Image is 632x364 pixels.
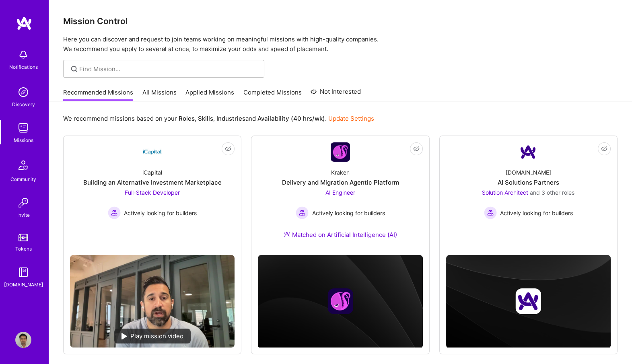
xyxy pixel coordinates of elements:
[327,288,353,314] img: Company logo
[63,88,133,101] a: Recommended Missions
[506,168,551,177] div: [DOMAIN_NAME]
[12,100,35,109] div: Discovery
[15,245,32,253] div: Tokens
[70,255,235,348] img: No Mission
[519,142,538,162] img: Company Logo
[530,189,574,196] span: and 3 other roles
[482,189,528,196] span: Solution Architect
[198,115,213,122] b: Skills
[216,115,245,122] b: Industries
[484,206,497,219] img: Actively looking for builders
[282,178,399,187] div: Delivery and Migration Agentic Platform
[311,87,361,101] a: Not Interested
[258,142,422,249] a: Company LogoKrakenDelivery and Migration Agentic PlatformAI Engineer Actively looking for builder...
[498,178,559,187] div: AI Solutions Partners
[284,231,290,237] img: Ateam Purple Icon
[10,175,36,183] div: Community
[14,136,33,144] div: Missions
[143,142,162,162] img: Company Logo
[14,156,33,175] img: Community
[63,35,618,54] p: Here you can discover and request to join teams working on meaningful missions with high-quality ...
[15,120,31,136] img: teamwork
[258,255,422,348] img: cover
[500,209,573,217] span: Actively looking for builders
[63,16,618,26] h3: Mission Control
[446,255,611,348] img: cover
[413,146,420,152] i: icon EyeClosed
[328,115,374,122] a: Update Settings
[331,168,350,177] div: Kraken
[325,189,355,196] span: AI Engineer
[15,264,31,280] img: guide book
[601,146,607,152] i: icon EyeClosed
[121,333,127,339] img: play
[83,178,222,187] div: Building an Alternative Investment Marketplace
[114,329,191,343] div: Play mission video
[312,209,385,217] span: Actively looking for builders
[243,88,302,101] a: Completed Missions
[9,63,38,71] div: Notifications
[142,88,177,101] a: All Missions
[225,146,231,152] i: icon EyeClosed
[257,115,325,122] b: Availability (40 hrs/wk)
[108,206,121,219] img: Actively looking for builders
[70,64,79,74] i: icon SearchGrey
[13,332,33,348] a: User Avatar
[19,234,28,241] img: tokens
[17,211,30,219] div: Invite
[63,114,374,123] p: We recommend missions based on your , , and .
[125,189,180,196] span: Full-Stack Developer
[15,47,31,63] img: bell
[331,142,350,162] img: Company Logo
[124,209,197,217] span: Actively looking for builders
[446,142,611,242] a: Company Logo[DOMAIN_NAME]AI Solutions PartnersSolution Architect and 3 other rolesActively lookin...
[15,84,31,100] img: discovery
[284,230,397,239] div: Matched on Artificial Intelligence (AI)
[79,65,258,73] input: Find Mission...
[70,142,235,249] a: Company LogoiCapitalBuilding an Alternative Investment MarketplaceFull-Stack Developer Actively l...
[142,168,162,177] div: iCapital
[15,332,31,348] img: User Avatar
[15,195,31,211] img: Invite
[515,288,541,314] img: Company logo
[185,88,234,101] a: Applied Missions
[4,280,43,289] div: [DOMAIN_NAME]
[179,115,195,122] b: Roles
[16,16,32,31] img: logo
[296,206,309,219] img: Actively looking for builders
